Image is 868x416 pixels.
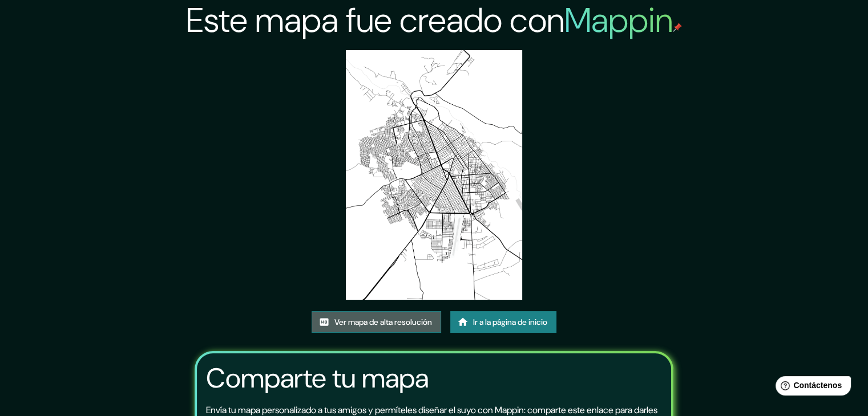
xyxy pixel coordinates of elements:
iframe: Lanzador de widgets de ayuda [766,372,855,403]
a: Ir a la página de inicio [450,311,556,333]
img: pin de mapeo [673,23,682,32]
img: mapa creado [346,50,523,300]
font: Ver mapa de alta resolución [334,317,432,327]
font: Comparte tu mapa [206,360,429,396]
a: Ver mapa de alta resolución [312,311,441,333]
font: Ir a la página de inicio [473,317,547,327]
